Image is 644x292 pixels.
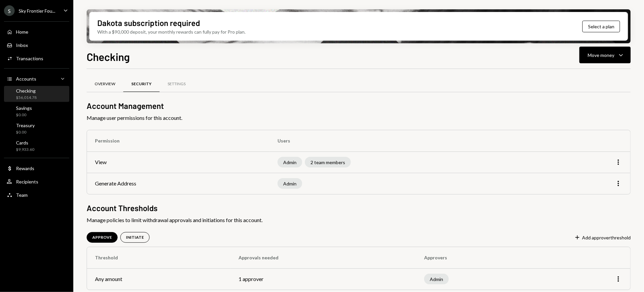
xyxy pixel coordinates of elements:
button: Select a plan [582,21,620,32]
a: Overview [87,76,123,93]
th: Users [270,130,554,151]
a: Rewards [4,162,69,174]
td: 1 approver [231,268,416,290]
td: Generate Address [87,173,270,194]
a: Security [123,76,160,93]
h2: Account Management [87,100,631,111]
div: S [4,5,15,16]
div: Admin [278,157,302,167]
h2: Account Thresholds [87,202,631,213]
div: Sky Frontier Fou... [19,8,55,14]
th: Permission [87,130,270,151]
th: Approvers [416,247,551,268]
div: Home [16,29,28,35]
div: Dakota subscription required [97,17,200,28]
div: Treasury [16,123,35,128]
div: $56,014.78 [16,95,37,101]
a: Checking$56,014.78 [4,86,69,102]
span: Manage policies to limit withdrawal approvals and initiations for this account. [87,216,631,224]
a: Recipients [4,175,69,187]
a: Treasury$0.00 [4,121,69,137]
a: Cards$9,933.60 [4,138,69,154]
div: With a $90,000 deposit, your monthly rewards can fully pay for Pro plan. [97,28,246,35]
a: Inbox [4,39,69,51]
button: Add approverthreshold [574,234,631,241]
a: Team [4,189,69,201]
div: $0.00 [16,112,32,118]
div: $0.00 [16,130,35,135]
div: Transactions [16,56,43,61]
div: Accounts [16,76,36,82]
a: Savings$0.00 [4,103,69,119]
div: Security [131,81,152,87]
div: Checking [16,88,37,94]
div: Admin [424,274,449,284]
td: View [87,151,270,173]
a: Accounts [4,73,69,85]
span: Manage user permissions for this account. [87,114,631,122]
th: Threshold [87,247,231,268]
div: APPROVE [92,235,112,240]
div: Team [16,192,28,198]
div: Rewards [16,165,34,171]
th: Approvals needed [231,247,416,268]
div: Cards [16,140,34,146]
a: Settings [160,76,194,93]
button: Move money [579,47,631,63]
h1: Checking [87,50,130,63]
a: Home [4,26,69,38]
div: INITIATE [126,235,144,240]
div: Settings [168,81,186,87]
div: Recipients [16,179,38,184]
div: 2 team members [305,157,351,167]
div: Inbox [16,42,28,48]
div: Admin [278,178,302,189]
a: Transactions [4,52,69,64]
div: Move money [588,52,614,59]
div: Overview [95,81,115,87]
div: $9,933.60 [16,147,34,152]
td: Any amount [87,268,231,290]
div: Savings [16,105,32,111]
